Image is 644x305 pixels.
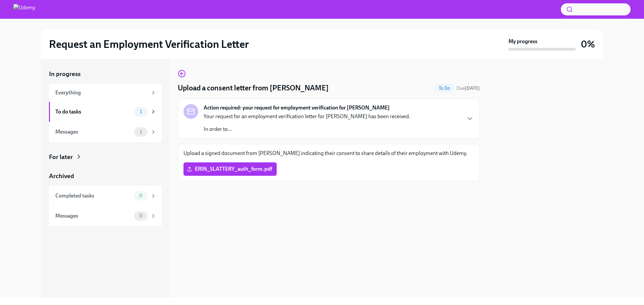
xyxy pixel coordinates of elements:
a: Completed tasks0 [49,186,162,206]
div: Messages [55,212,131,220]
a: For later [49,153,162,161]
label: ERIN_SLATTERY_auth_form.pdf [183,162,277,176]
img: Udemy [13,4,35,15]
div: For later [49,153,73,161]
span: October 9th, 2025 02:00 [457,85,480,91]
h2: Request an Employment Verification Letter [49,37,249,51]
div: Everything [55,89,148,96]
span: To Do [435,86,454,91]
div: Completed tasks [55,192,131,200]
a: Messages0 [49,206,162,226]
p: Your request for an employment verification letter for [PERSON_NAME] has been received. [204,113,410,120]
a: Archived [49,172,162,180]
p: Upload a signed document from [PERSON_NAME] indicating their consent to share details of their em... [183,150,474,157]
a: To do tasks1 [49,102,162,122]
span: Due [457,85,480,91]
span: 0 [135,213,147,218]
h4: Upload a consent letter from [PERSON_NAME] [178,83,329,93]
strong: [DATE] [465,85,480,91]
div: To do tasks [55,108,131,116]
div: Messages [55,128,131,136]
h3: 0% [581,38,595,50]
a: Everything [49,84,162,102]
strong: My progress [508,38,537,45]
span: 1 [136,129,146,134]
p: In order to... [204,126,410,133]
span: 1 [136,109,146,114]
span: ERIN_SLATTERY_auth_form.pdf [188,166,272,172]
a: In progress [49,70,162,78]
a: Messages1 [49,122,162,142]
strong: Action required: your request for employment verification for [PERSON_NAME] [204,104,390,111]
span: 0 [135,193,147,198]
